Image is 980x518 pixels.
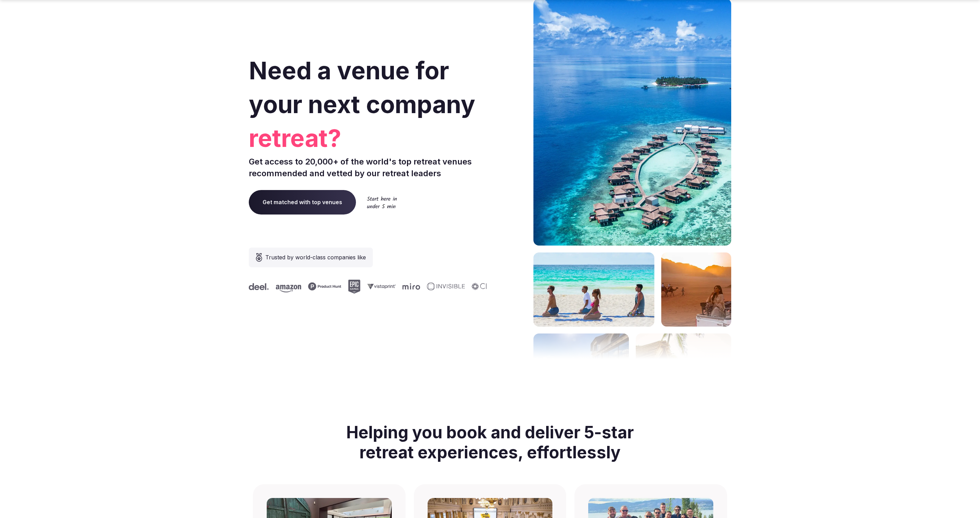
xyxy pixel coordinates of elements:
[661,252,731,327] img: woman sitting in back of truck with camels
[249,283,269,290] svg: Deel company logo
[533,252,654,327] img: yoga on tropical beach
[265,253,366,261] span: Trusted by world-class companies like
[367,196,397,208] img: Start here in under 5 min
[249,190,356,214] a: Get matched with top venues
[402,283,420,290] svg: Miro company logo
[367,283,396,289] svg: Vistaprint company logo
[249,156,487,179] p: Get access to 20,000+ of the world's top retreat venues recommended and vetted by our retreat lea...
[427,282,465,291] svg: Invisible company logo
[249,121,487,155] span: retreat?
[348,280,360,293] svg: Epic Games company logo
[336,414,644,470] h2: Helping you book and deliver 5-star retreat experiences, effortlessly
[249,56,475,119] span: Need a venue for your next company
